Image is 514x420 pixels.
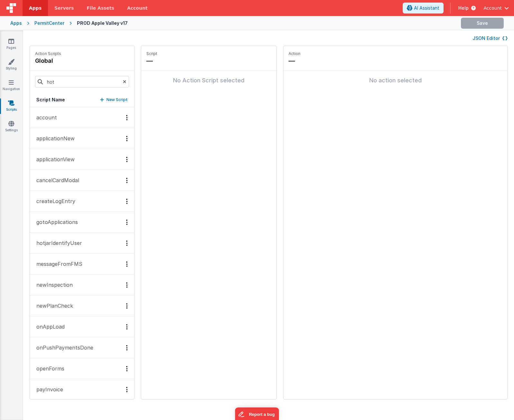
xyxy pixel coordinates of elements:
[32,155,75,163] p: applicationView
[30,275,134,295] button: newInspection
[32,114,57,121] p: account
[30,233,134,254] button: hotjarIdentifyUser
[30,254,134,275] button: messageFromFMS
[32,218,78,226] p: gotoApplications
[32,176,79,184] p: cancelCardModal
[289,76,502,85] div: No action selected
[87,5,115,11] span: File Assets
[32,344,93,351] p: onPushPaymentsDone
[32,302,73,310] p: newPlanCheck
[30,379,134,400] button: payInvoice
[483,5,502,11] span: Account
[30,358,134,379] button: openForms
[30,128,134,149] button: applicationNew
[122,240,132,246] div: Options
[54,5,74,11] span: Servers
[32,323,65,331] p: onAppLoad
[32,260,82,268] p: messageFromFMS
[10,20,22,26] div: Apps
[30,295,134,316] button: newPlanCheck
[122,115,132,120] div: Options
[32,281,73,289] p: newInspection
[289,56,502,65] p: —
[30,107,134,128] button: account
[403,3,444,14] button: AI Assistant
[122,324,132,330] div: Options
[30,191,134,212] button: createLogEntry
[289,51,502,56] p: Action
[32,365,64,372] p: openForms
[30,170,134,191] button: cancelCardModal
[34,20,64,26] div: PermitCenter
[146,56,271,65] p: —
[122,366,132,371] div: Options
[106,97,128,103] p: New Script
[414,5,439,11] span: AI Assistant
[122,303,132,309] div: Options
[30,337,134,358] button: onPushPaymentsDone
[30,212,134,233] button: gotoApplications
[473,35,508,42] button: JSON Editor
[146,51,271,56] p: Script
[483,5,509,11] button: Account
[461,18,504,29] button: Save
[30,316,134,337] button: onAppLoad
[122,136,132,141] div: Options
[35,51,61,56] p: Action Scripts
[122,219,132,225] div: Options
[122,199,132,204] div: Options
[122,261,132,267] div: Options
[35,56,61,65] h4: global
[32,239,82,247] p: hotjarIdentifyUser
[77,20,128,26] div: PROD Apple Valley v17
[122,282,132,288] div: Options
[32,197,75,205] p: createLogEntry
[32,386,63,393] p: payInvoice
[122,345,132,350] div: Options
[35,76,129,88] input: Search scripts
[36,97,65,103] h5: Script Name
[100,97,128,103] button: New Script
[122,387,132,392] div: Options
[122,157,132,162] div: Options
[30,149,134,170] button: applicationView
[29,5,41,11] span: Apps
[458,5,469,11] span: Help
[122,178,132,183] div: Options
[32,135,75,142] p: applicationNew
[146,76,271,85] div: No Action Script selected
